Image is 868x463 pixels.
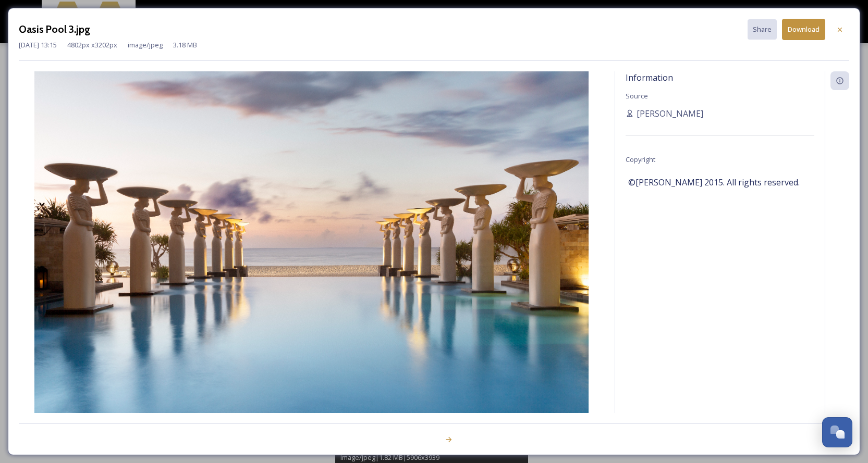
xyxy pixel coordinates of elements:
span: Source [626,91,648,101]
h3: Oasis Pool 3.jpg [19,22,90,37]
span: 4802 px x 3202 px [67,40,117,50]
span: 3.18 MB [173,40,197,50]
button: Open Chat [822,417,852,447]
button: Share [748,19,777,40]
button: Download [782,19,825,40]
span: ©[PERSON_NAME] 2015. All rights reserved. [628,176,800,189]
span: [DATE] 13:15 [19,40,57,50]
img: Oasis%20Pool%203.jpg [19,71,604,441]
span: [PERSON_NAME] [637,107,703,120]
span: image/jpeg [128,40,163,50]
span: Copyright [626,155,655,164]
span: Information [626,72,673,83]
